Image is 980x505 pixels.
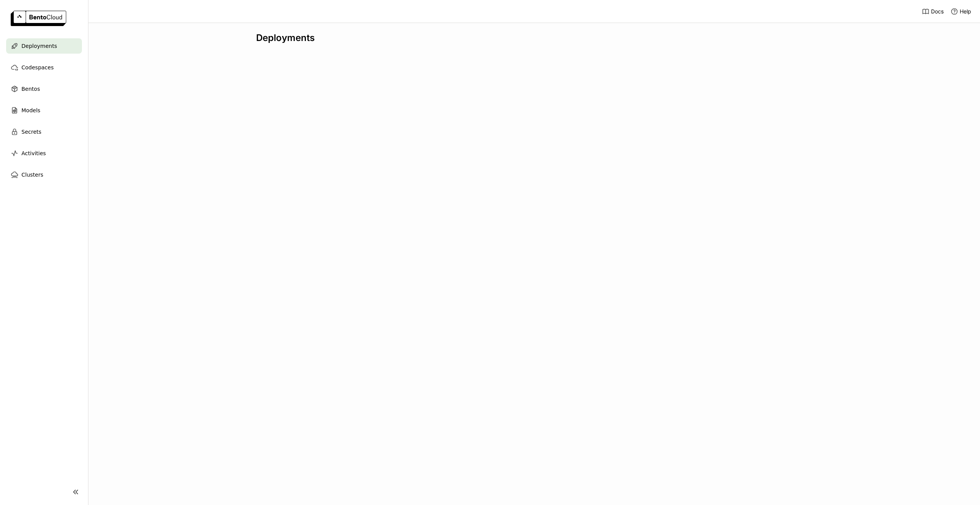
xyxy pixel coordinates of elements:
span: Deployments [21,41,57,51]
a: Bentos [6,81,82,97]
span: Models [21,106,40,115]
span: Activities [21,149,46,158]
span: Clusters [21,170,43,179]
span: Help [960,8,971,15]
a: Models [6,103,82,118]
span: Bentos [21,84,40,93]
a: Docs [922,8,944,15]
div: Help [951,8,971,15]
div: Deployments [256,32,812,44]
span: Docs [931,8,944,15]
a: Clusters [6,167,82,182]
span: Secrets [21,127,41,136]
img: logo [11,11,66,26]
a: Activities [6,146,82,161]
span: Codespaces [21,63,54,72]
a: Secrets [6,124,82,139]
